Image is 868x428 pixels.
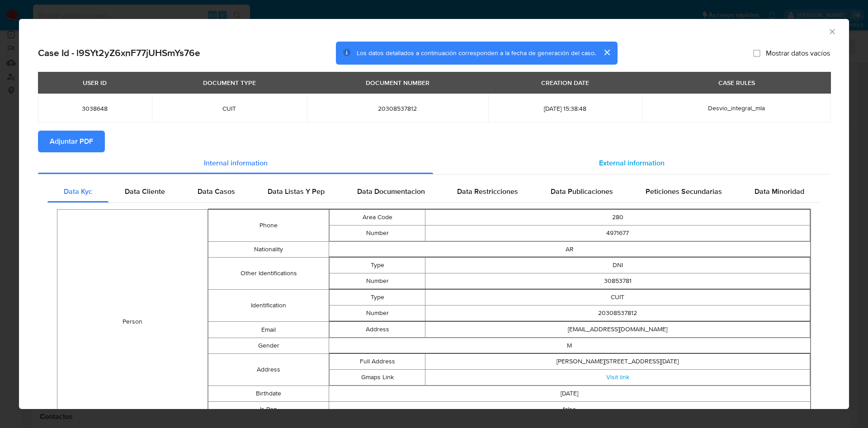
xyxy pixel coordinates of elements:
td: Number [329,225,425,241]
button: Cerrar ventana [828,27,836,35]
div: DOCUMENT TYPE [198,75,261,90]
span: Data Casos [198,186,235,197]
input: Mostrar datos vacíos [753,49,760,56]
td: Number [329,273,425,289]
span: 20308537812 [318,104,477,113]
td: 280 [425,209,810,225]
td: Address [329,321,425,337]
td: DNI [425,257,810,273]
td: Birthdate [208,386,329,401]
td: [EMAIL_ADDRESS][DOMAIN_NAME] [425,321,810,337]
span: Data Cliente [125,186,165,197]
td: Identification [208,289,329,321]
td: Is Pep [208,401,329,417]
td: Nationality [208,241,329,257]
span: Desvio_integral_mla [708,103,765,113]
td: Gmaps Link [329,369,425,385]
td: 20308537812 [425,305,810,321]
span: Data Publicaciones [551,186,613,197]
span: External information [599,158,665,168]
td: [DATE] [329,386,810,401]
td: AR [329,241,810,257]
td: Number [329,305,425,321]
span: CUIT [163,104,296,113]
td: Address [208,353,329,386]
span: Data Listas Y Pep [268,186,325,197]
button: Adjuntar PDF [38,131,105,152]
td: M [329,338,810,353]
button: cerrar [596,42,618,63]
td: Type [329,289,425,305]
span: Data Kyc [64,186,92,197]
div: Detailed internal info [47,181,821,202]
td: Email [208,321,329,338]
span: Los datos detallados a continuación corresponden a la fecha de generación del caso. [357,48,596,57]
div: closure-recommendation-modal [19,19,849,409]
div: Detailed info [38,152,830,174]
td: Other Identifications [208,257,329,289]
span: Data Minoridad [755,186,804,197]
span: Mostrar datos vacíos [766,48,830,57]
span: [DATE] 15:38:48 [499,104,632,113]
span: Data Restricciones [457,186,518,197]
span: 3038648 [49,104,141,113]
td: Phone [208,209,329,241]
div: DOCUMENT NUMBER [360,75,435,90]
td: Gender [208,338,329,353]
td: 4971677 [425,225,810,241]
td: 30853781 [425,273,810,289]
td: Area Code [329,209,425,225]
td: CUIT [425,289,810,305]
td: Type [329,257,425,273]
div: CREATION DATE [536,75,594,90]
td: false [329,401,810,417]
span: Peticiones Secundarias [646,186,722,197]
span: Internal information [204,158,268,168]
a: Visit link [606,372,629,381]
td: [PERSON_NAME][STREET_ADDRESS][DATE] [425,353,810,369]
div: CASE RULES [713,75,760,90]
span: Data Documentacion [357,186,425,197]
td: Full Address [329,353,425,369]
span: Adjuntar PDF [50,132,93,151]
h2: Case Id - l9SYt2yZ6xnF77jUHSmYs76e [38,47,200,59]
div: USER ID [77,75,112,90]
